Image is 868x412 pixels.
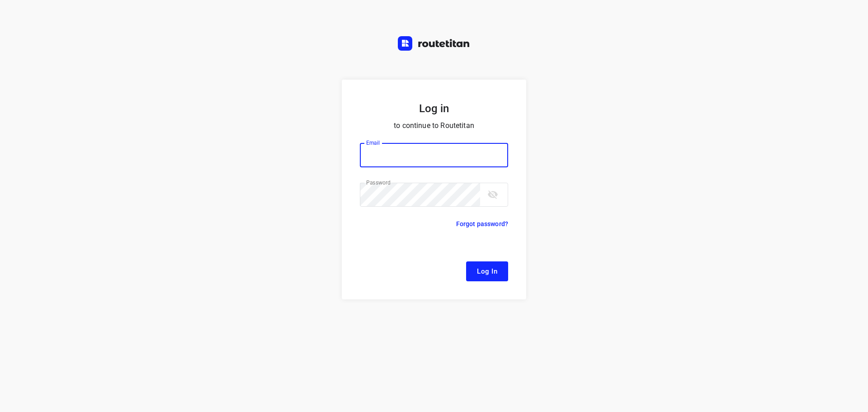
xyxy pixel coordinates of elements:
img: Routetitan [398,36,470,51]
button: toggle password visibility [484,185,502,204]
p: to continue to Routetitan [360,119,508,132]
h5: Log in [360,101,508,116]
span: Log In [477,265,497,277]
button: Log In [466,261,508,281]
p: Forgot password? [456,218,508,229]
